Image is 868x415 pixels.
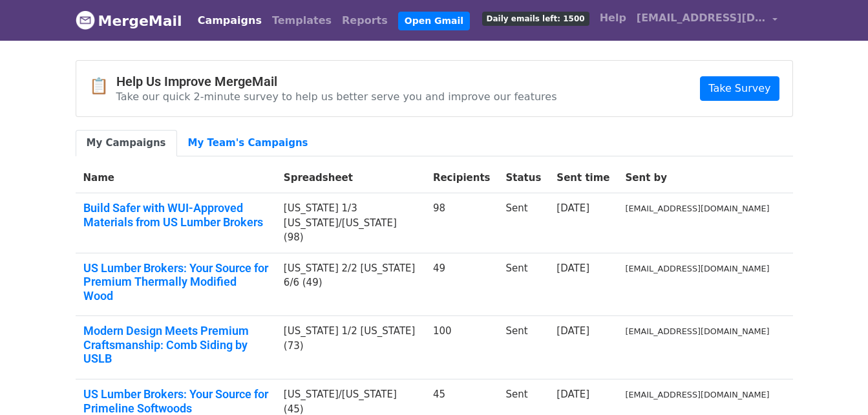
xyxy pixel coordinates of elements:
[425,193,498,253] td: 98
[276,193,425,253] td: [US_STATE] 1/3 [US_STATE]/[US_STATE] (98)
[498,316,549,379] td: Sent
[556,202,589,214] a: [DATE]
[267,8,337,34] a: Templates
[498,253,549,316] td: Sent
[556,388,589,400] a: [DATE]
[637,10,766,26] span: [EMAIL_ADDRESS][DOMAIN_NAME]
[626,204,770,213] small: [EMAIL_ADDRESS][DOMAIN_NAME]
[549,163,617,193] th: Sent time
[177,130,319,156] a: My Team's Campaigns
[626,390,770,399] small: [EMAIL_ADDRESS][DOMAIN_NAME]
[498,163,549,193] th: Status
[83,324,268,366] a: Modern Design Meets Premium Craftsmanship: Comb Siding by USLB
[276,163,425,193] th: Spreadsheet
[193,8,267,34] a: Campaigns
[477,5,595,31] a: Daily emails left: 1500
[337,8,393,34] a: Reports
[618,163,778,193] th: Sent by
[116,90,557,103] p: Take our quick 2-minute survey to help us better serve you and improve our features
[276,253,425,316] td: [US_STATE] 2/2 [US_STATE] 6/6 (49)
[626,326,770,336] small: [EMAIL_ADDRESS][DOMAIN_NAME]
[425,253,498,316] td: 49
[595,5,631,31] a: Help
[83,201,268,229] a: Build Safer with WUI-Approved Materials from US Lumber Brokers
[116,74,557,89] h4: Help Us Improve MergeMail
[556,262,589,274] a: [DATE]
[89,77,116,96] span: 📋
[398,12,470,30] a: Open Gmail
[76,130,177,156] a: My Campaigns
[631,5,783,36] a: [EMAIL_ADDRESS][DOMAIN_NAME]
[76,7,182,34] a: MergeMail
[556,325,589,337] a: [DATE]
[76,163,276,193] th: Name
[700,76,779,101] a: Take Survey
[425,316,498,379] td: 100
[83,261,268,303] a: US Lumber Brokers: Your Source for Premium Thermally Modified Wood
[83,387,268,415] a: US Lumber Brokers: Your Source for Primeline Softwoods
[498,193,549,253] td: Sent
[626,264,770,273] small: [EMAIL_ADDRESS][DOMAIN_NAME]
[425,163,498,193] th: Recipients
[76,10,95,30] img: MergeMail logo
[276,316,425,379] td: [US_STATE] 1/2 [US_STATE] (73)
[482,12,589,26] span: Daily emails left: 1500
